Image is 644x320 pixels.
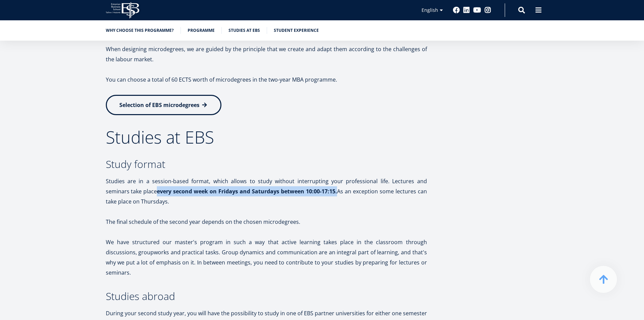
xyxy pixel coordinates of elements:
span: Two-year MBA [8,103,37,109]
span: One-year MBA (in Estonian) [8,94,63,100]
p: Studies are in a session-based format, which allows to study without interrupting your profession... [106,176,427,207]
p: We have structured our master's program in such a way that active learning takes place in the cla... [106,237,427,278]
p: The final schedule of the second year depends on the chosen microdegrees. [106,217,427,227]
h3: Study format [106,159,427,169]
span: Technology Innovation MBA [8,112,65,118]
a: Student experience [274,27,319,34]
span: Last Name [161,0,182,6]
span: Selection of EBS microdegrees [119,101,199,109]
p: When designing microdegrees, we are guided by the principle that we create and adapt them accordi... [106,44,427,64]
a: Youtube [473,7,481,14]
h2: Studies at EBS [106,129,427,146]
a: Instagram [484,7,491,14]
h3: Studies abroad [106,291,427,301]
a: Selection of EBS microdegrees [106,95,221,115]
a: Why choose this programme? [106,27,174,34]
strong: every second week on Fridays and Saturdays between 10:00-17:15. [157,188,337,195]
p: You can choose a total of 60 ECTS worth of microdegrees in the two-year MBA programme. [106,74,427,85]
input: Technology Innovation MBA [2,112,6,116]
input: One-year MBA (in Estonian) [2,94,6,99]
a: Programme [188,27,215,34]
a: Studies at EBS [229,27,260,34]
input: Two-year MBA [2,103,6,108]
a: Linkedin [463,7,470,14]
a: Facebook [453,7,460,14]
